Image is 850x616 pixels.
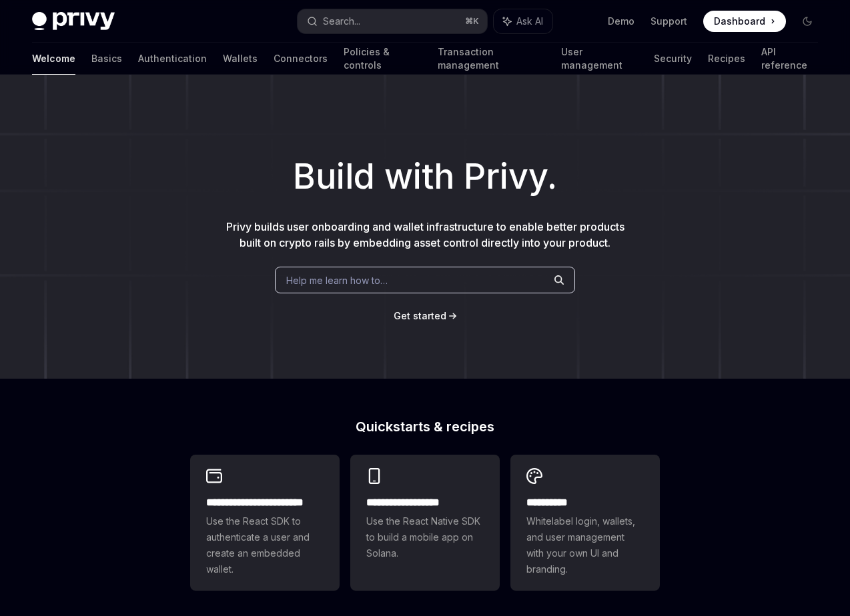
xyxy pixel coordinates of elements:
[654,43,692,75] a: Security
[190,420,660,433] h2: Quickstarts & recipes
[703,11,786,32] a: Dashboard
[226,220,624,249] span: Privy builds user onboarding and wallet infrastructure to enable better products built on crypto ...
[494,9,552,33] button: Ask AI
[138,43,207,75] a: Authentication
[206,513,324,577] span: Use the React SDK to authenticate a user and create an embedded wallet.
[561,43,638,75] a: User management
[323,13,360,29] div: Search...
[651,15,687,28] a: Support
[32,43,75,75] a: Welcome
[526,513,644,577] span: Whitelabel login, wallets, and user management with your own UI and branding.
[32,12,115,31] img: dark logo
[438,43,545,75] a: Transaction management
[344,43,422,75] a: Policies & controls
[394,310,446,321] span: Get started
[91,43,122,75] a: Basics
[465,16,479,27] span: ⌘ K
[366,513,484,561] span: Use the React Native SDK to build a mobile app on Solana.
[286,273,388,287] span: Help me learn how to…
[608,15,634,28] a: Demo
[350,455,500,591] a: **** **** **** ***Use the React Native SDK to build a mobile app on Solana.
[21,151,829,203] h1: Build with Privy.
[394,309,446,323] a: Get started
[274,43,328,75] a: Connectors
[510,455,660,591] a: **** *****Whitelabel login, wallets, and user management with your own UI and branding.
[298,9,487,33] button: Search...⌘K
[714,15,765,28] span: Dashboard
[708,43,745,75] a: Recipes
[223,43,258,75] a: Wallets
[797,11,818,32] button: Toggle dark mode
[761,43,818,75] a: API reference
[516,15,543,28] span: Ask AI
